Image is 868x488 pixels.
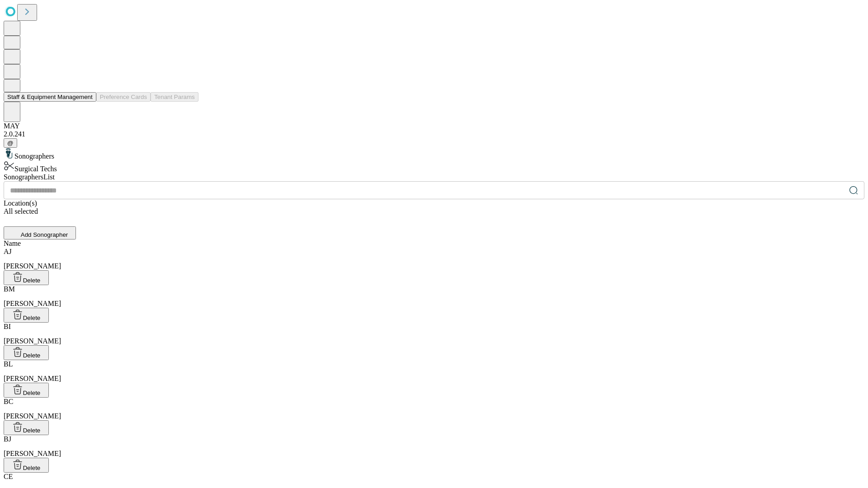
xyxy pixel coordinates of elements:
[4,130,864,138] div: 2.0.241
[4,160,864,173] div: Surgical Techs
[4,270,49,285] button: Delete
[23,465,41,471] span: Delete
[4,148,864,160] div: Sonographers
[4,248,864,270] div: [PERSON_NAME]
[4,122,864,130] div: MAY
[4,345,49,360] button: Delete
[4,383,49,398] button: Delete
[23,314,41,321] span: Delete
[4,248,12,255] span: AJ
[96,92,151,102] button: Preference Cards
[23,277,41,284] span: Delete
[151,92,198,102] button: Tenant Params
[4,360,864,383] div: [PERSON_NAME]
[4,207,864,216] div: All selected
[4,323,864,345] div: [PERSON_NAME]
[21,231,68,238] span: Add Sonographer
[4,308,49,323] button: Delete
[4,398,864,420] div: [PERSON_NAME]
[4,398,13,405] span: BC
[4,92,96,102] button: Staff & Equipment Management
[4,173,864,181] div: Sonographers List
[4,435,864,458] div: [PERSON_NAME]
[23,427,41,434] span: Delete
[23,389,41,396] span: Delete
[4,199,37,207] span: Location(s)
[4,435,11,443] span: BJ
[4,285,15,293] span: BM
[4,360,13,368] span: BL
[4,239,864,248] div: Name
[4,285,864,308] div: [PERSON_NAME]
[4,420,49,435] button: Delete
[4,323,11,330] span: BI
[4,473,13,480] span: CE
[4,138,17,148] button: @
[23,352,41,359] span: Delete
[4,458,49,473] button: Delete
[7,140,14,146] span: @
[4,226,76,239] button: Add Sonographer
